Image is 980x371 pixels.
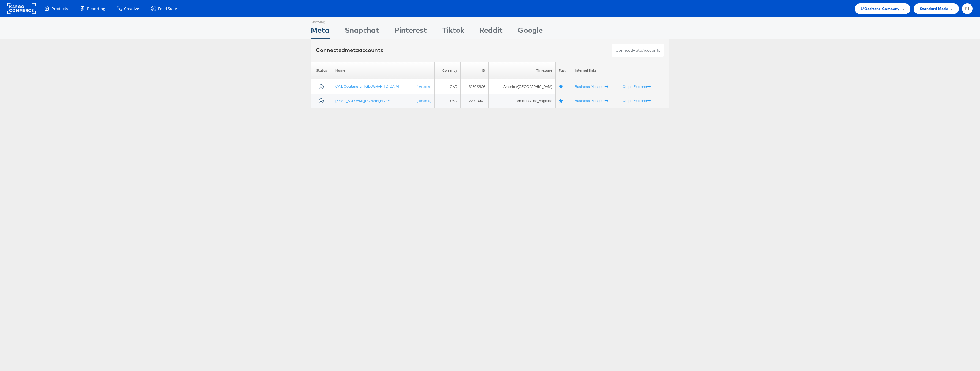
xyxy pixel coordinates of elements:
th: Currency [435,62,461,79]
span: meta [632,47,642,53]
a: (rename) [417,98,431,104]
span: Standard Mode [920,6,948,12]
a: (rename) [417,84,431,89]
th: Name [332,62,435,79]
td: CAD [435,79,461,94]
div: Reddit [480,25,503,39]
span: meta [345,47,359,54]
a: Graph Explorer [623,84,651,89]
td: America/[GEOGRAPHIC_DATA] [488,79,556,94]
th: ID [461,62,488,79]
td: 318022803 [461,79,488,94]
span: Feed Suite [158,6,177,12]
th: Timezone [488,62,556,79]
div: Meta [311,25,330,39]
td: America/Los_Angeles [488,94,556,108]
span: Reporting [87,6,105,12]
div: Tiktok [442,25,464,39]
a: CA L'Occitane En [GEOGRAPHIC_DATA] [335,84,399,89]
div: Google [518,25,543,39]
span: Creative [124,6,139,12]
button: ConnectmetaAccounts [612,44,664,57]
td: 224010574 [461,94,488,108]
span: PT [965,7,970,11]
div: Snapchat [345,25,379,39]
td: USD [435,94,461,108]
div: Pinterest [394,25,427,39]
th: Status [311,62,332,79]
span: L'Occitane Company [861,6,899,12]
div: Connected accounts [316,46,383,54]
div: Showing [311,17,330,25]
a: Graph Explorer [623,98,651,103]
span: Products [51,6,68,12]
a: Business Manager [575,84,608,89]
a: [EMAIL_ADDRESS][DOMAIN_NAME] [335,98,390,103]
a: Business Manager [575,98,608,103]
